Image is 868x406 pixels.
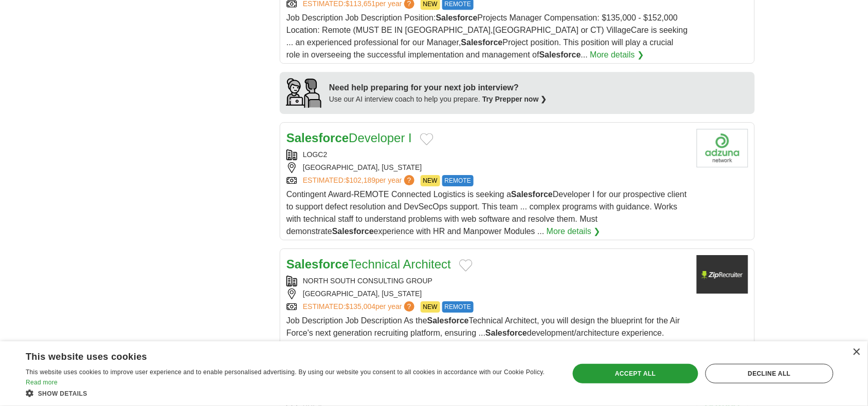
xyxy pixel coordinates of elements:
strong: Salesforce [485,328,527,337]
img: Company logo [697,255,748,294]
a: Read more, opens a new window [26,379,58,386]
div: Show details [26,388,553,398]
strong: Salesforce [511,190,553,199]
span: $102,189 [346,176,375,184]
a: Try Prepper now ❯ [482,95,547,103]
div: NORTH SOUTH CONSULTING GROUP [286,276,689,286]
strong: Salesforce [539,50,581,59]
div: [GEOGRAPHIC_DATA], [US_STATE] [286,162,689,173]
div: Use our AI interview coach to help you prepare. [329,94,547,105]
div: This website uses cookies [26,347,528,363]
button: Add to favorite jobs [459,259,473,272]
span: Job Description Job Description Position: Projects Manager Compensation: $135,000 - $152,000 Loca... [286,13,688,59]
strong: Salesforce [436,13,478,22]
a: SalesforceDeveloper I [286,131,412,145]
div: LOGC2 [286,149,689,160]
img: Company logo [697,129,748,167]
div: Accept all [573,364,698,383]
div: [GEOGRAPHIC_DATA], [US_STATE] [286,288,689,299]
div: Need help preparing for your next job interview? [329,82,547,94]
strong: Salesforce [332,341,374,350]
span: NEW [421,301,440,313]
a: ESTIMATED:$102,189per year? [303,175,417,186]
span: REMOTE [442,301,474,313]
a: More details ❯ [547,225,601,238]
span: This website uses cookies to improve user experience and to enable personalised advertising. By u... [26,369,545,376]
span: ? [404,175,414,185]
span: $135,004 [346,302,375,311]
div: Close [853,349,860,356]
a: SalesforceTechnical Architect [286,257,451,271]
span: Show details [38,390,87,397]
div: Decline all [706,364,834,383]
strong: Salesforce [286,131,349,145]
strong: Salesforce [286,257,349,271]
span: ? [404,301,414,312]
a: More details ❯ [590,49,644,61]
span: NEW [421,175,440,186]
a: ESTIMATED:$135,004per year? [303,301,417,313]
strong: Salesforce [332,227,374,236]
strong: Salesforce [427,316,469,325]
strong: Salesforce [461,38,503,47]
span: Contingent Award-REMOTE Connected Logistics is seeking a Developer I for our prospective client t... [286,190,687,236]
button: Add to favorite jobs [420,133,433,145]
span: REMOTE [442,175,474,186]
span: Job Description Job Description As the Technical Architect, you will design the blueprint for the... [286,316,680,362]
